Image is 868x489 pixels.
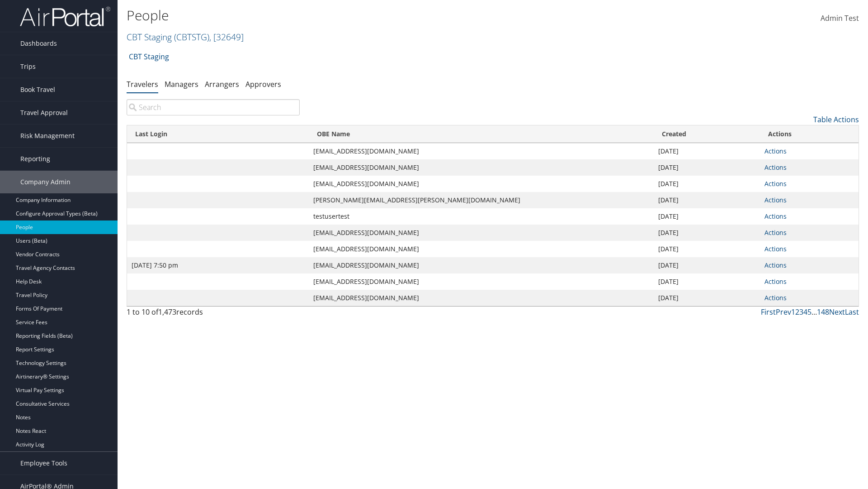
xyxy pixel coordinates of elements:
span: Travel Approval [20,101,68,124]
span: Trips [20,55,36,78]
span: … [811,307,817,317]
a: Managers [165,79,198,89]
a: 4 [803,307,807,317]
span: Reporting [20,148,50,170]
span: Admin Test [821,13,859,23]
td: [EMAIL_ADDRESS][DOMAIN_NAME] [309,241,654,257]
a: 148 [817,307,829,317]
td: [DATE] [654,159,760,176]
a: 5 [807,307,811,317]
span: Risk Management [20,125,75,147]
td: [EMAIL_ADDRESS][DOMAIN_NAME] [309,290,654,306]
a: Last [845,307,859,317]
th: Created: activate to sort column ascending [654,125,760,143]
td: [PERSON_NAME][EMAIL_ADDRESS][PERSON_NAME][DOMAIN_NAME] [309,192,654,208]
a: CBT Staging [129,48,169,66]
a: Prev [776,307,791,317]
td: [EMAIL_ADDRESS][DOMAIN_NAME] [309,257,654,273]
td: [DATE] [654,241,760,257]
a: CBT Staging [127,31,244,43]
td: [DATE] 7:50 pm [127,257,309,273]
a: Actions [764,244,787,253]
a: 3 [799,307,803,317]
a: Actions [764,228,787,237]
a: Actions [764,277,787,286]
a: 2 [795,307,799,317]
a: Actions [764,196,787,204]
a: First [761,307,776,317]
a: Table Actions [813,115,859,125]
td: [DATE] [654,273,760,290]
td: [EMAIL_ADDRESS][DOMAIN_NAME] [309,273,654,290]
span: , [ 32649 ] [209,31,244,43]
td: [DATE] [654,192,760,208]
td: [EMAIL_ADDRESS][DOMAIN_NAME] [309,176,654,192]
span: 1,473 [158,307,176,317]
span: Book Travel [20,78,55,101]
a: Next [829,307,845,317]
a: Arrangers [205,79,239,89]
th: Actions [760,125,859,143]
a: 1 [791,307,795,317]
th: OBE Name: activate to sort column ascending [309,125,654,143]
td: [DATE] [654,225,760,241]
img: airportal-logo.png [20,6,110,27]
span: ( CBTSTG ) [174,31,209,43]
h1: People [127,6,615,25]
td: [DATE] [654,176,760,192]
a: Admin Test [821,5,859,33]
a: Actions [764,179,787,188]
td: [DATE] [654,143,760,159]
td: [EMAIL_ADDRESS][DOMAIN_NAME] [309,143,654,159]
a: Actions [764,293,787,302]
a: Actions [764,212,787,221]
td: [DATE] [654,208,760,225]
input: Search [127,99,300,115]
th: Last Login: activate to sort column ascending [127,125,309,143]
span: Employee Tools [20,452,67,475]
div: 1 to 10 of records [127,307,300,322]
td: [DATE] [654,257,760,273]
td: [EMAIL_ADDRESS][DOMAIN_NAME] [309,225,654,241]
td: [EMAIL_ADDRESS][DOMAIN_NAME] [309,159,654,176]
a: Actions [764,261,787,269]
td: [DATE] [654,290,760,306]
a: Actions [764,147,787,155]
a: Actions [764,163,787,172]
a: Approvers [245,79,281,89]
a: Travelers [127,79,158,89]
td: testusertest [309,208,654,225]
span: Company Admin [20,171,71,193]
span: Dashboards [20,32,57,55]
